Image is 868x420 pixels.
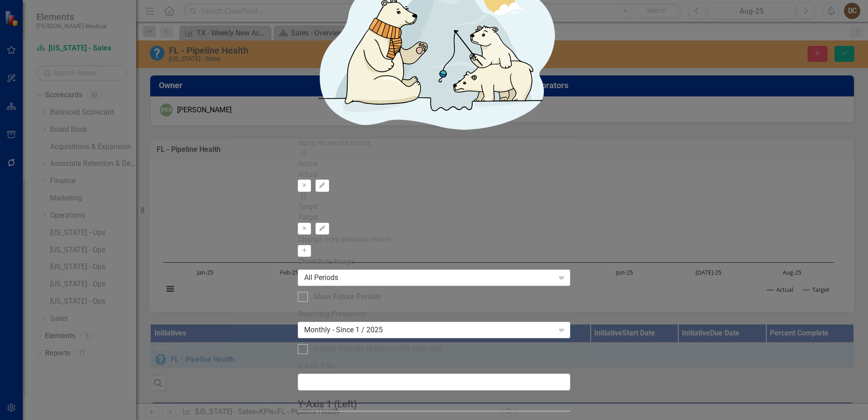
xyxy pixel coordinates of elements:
[304,325,554,335] div: Monthly - Since 1 / 2025
[298,212,570,223] div: Target
[313,292,381,302] div: Show Future Periods
[304,273,554,283] div: All Periods
[298,170,570,180] div: Actual
[298,397,570,411] legend: Y-Axis 1 (Left)
[298,361,570,371] label: X-Axis Title
[298,159,570,170] div: Actual
[298,202,570,212] div: Target
[298,309,570,320] label: Reporting Frequency
[313,344,443,355] div: Include Periods Hidden In KPI Data Grid
[298,138,570,149] div: Sorry, no results found.
[298,257,570,267] label: Chart Date Range
[298,235,570,245] div: Change from previous month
